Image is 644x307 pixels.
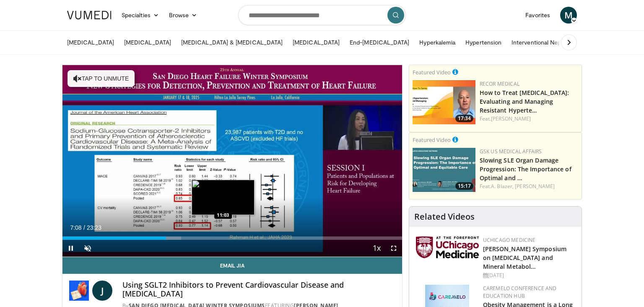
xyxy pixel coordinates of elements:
[515,183,555,190] a: [PERSON_NAME]
[413,148,475,192] img: dff207f3-9236-4a51-a237-9c7125d9f9ab.png.150x105_q85_crop-smart_upscale.jpg
[92,281,112,301] a: J
[413,136,451,144] small: Featured Video
[483,272,575,279] div: [DATE]
[413,148,475,192] a: 15:17
[69,281,89,301] img: San Diego Heart Failure Winter Symposiums
[483,236,536,244] a: UChicago Medicine
[455,182,473,190] span: 15:17
[122,281,395,299] h4: Using SGLT2 Inhibitors to Prevent Cardiovascular Disease and [MEDICAL_DATA]
[369,240,385,257] button: Playback Rate
[62,34,119,51] a: [MEDICAL_DATA]
[79,240,96,257] button: Unmute
[480,148,542,155] a: GSK US Medical Affairs
[62,236,402,240] div: Progress Bar
[480,89,569,114] a: How to Treat [MEDICAL_DATA]: Evaluating and Managing Resistant Hyperte…
[62,257,402,274] a: Email Jia
[520,7,555,24] a: Favorites
[460,34,506,51] a: Hypertension
[483,285,557,299] a: CaReMeLO Conference and Education Hub
[480,156,571,182] a: Slowing SLE Organ Damage Progression: The Importance of Optimal and …
[560,7,577,24] a: M
[238,5,406,25] input: Search topics, interventions
[491,183,514,190] a: A. Blazer,
[117,7,164,24] a: Specialties
[413,80,475,124] a: 17:34
[119,34,176,51] a: [MEDICAL_DATA]
[414,212,475,222] h4: Related Videos
[455,115,473,122] span: 17:34
[480,80,519,87] a: Recor Medical
[68,70,135,87] button: Tap to unmute
[413,80,475,124] img: 10cbd22e-c1e6-49ff-b90e-4507a8859fc1.jpg.150x105_q85_crop-smart_upscale.jpg
[70,224,81,231] span: 7:08
[480,183,578,190] div: Feat.
[491,115,531,122] a: [PERSON_NAME]
[62,65,402,257] video-js: Video Player
[345,34,414,51] a: End-[MEDICAL_DATA]
[67,11,112,19] img: VuMedi Logo
[62,240,79,257] button: Pause
[176,34,288,51] a: [MEDICAL_DATA] & [MEDICAL_DATA]
[483,245,566,270] a: [PERSON_NAME] Symposium on [MEDICAL_DATA] and Mineral Metabol…
[480,115,578,123] div: Feat.
[385,240,402,257] button: Fullscreen
[87,224,101,231] span: 23:23
[192,180,254,215] img: image.jpeg
[83,224,85,231] span: /
[506,34,586,51] a: Interventional Nephrology
[288,34,345,51] a: [MEDICAL_DATA]
[413,68,451,76] small: Featured Video
[164,7,203,24] a: Browse
[416,236,479,258] img: 5f87bdfb-7fdf-48f0-85f3-b6bcda6427bf.jpg.150x105_q85_autocrop_double_scale_upscale_version-0.2.jpg
[414,34,460,51] a: Hyperkalemia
